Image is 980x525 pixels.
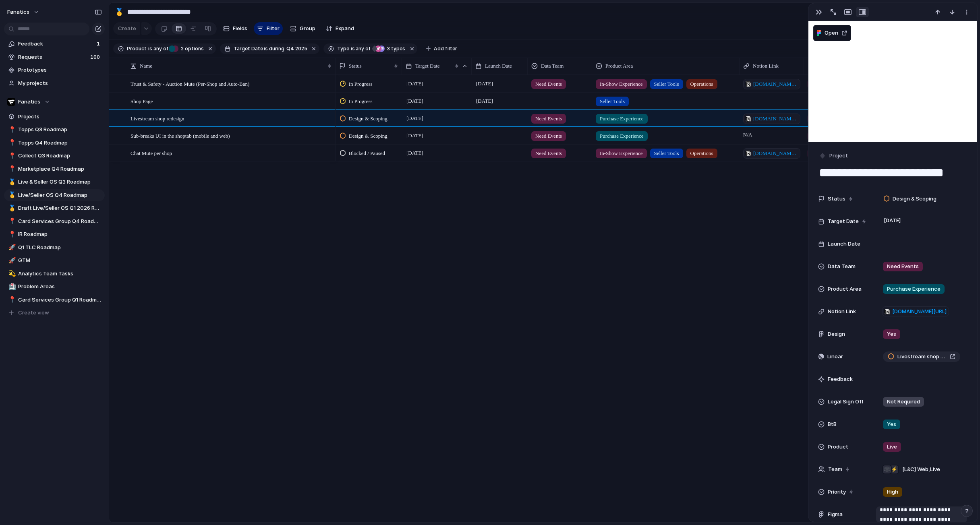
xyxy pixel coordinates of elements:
a: [DOMAIN_NAME][URL] [743,79,800,89]
span: [DATE] [474,79,495,89]
span: during [268,45,284,52]
div: 🏥 [8,282,14,291]
a: 📍Collect Q3 Roadmap [4,150,105,162]
div: 🥇 [115,6,124,17]
span: Yes [887,330,896,338]
span: Target Date [234,45,263,52]
span: Live & Seller OS Q3 Roadmap [18,178,102,186]
a: Projects [4,111,105,123]
span: Chat Mute per shop [131,148,172,157]
span: Q1 TLC Roadmap [18,244,102,252]
span: [DATE] [404,79,425,89]
span: Expand [336,25,354,33]
span: Create view [18,309,49,317]
span: Target Date [828,217,859,225]
span: Data Team [828,262,856,271]
span: Need Events [887,262,919,271]
span: BtB [828,420,837,428]
span: Target Date [415,62,440,70]
button: isany of [349,44,372,53]
a: 💫Analytics Team Tasks [4,268,105,280]
a: 🏥Problem Areas [4,281,105,293]
span: Purchase Experience [600,132,644,140]
a: 📍Marketplace Q4 Roadmap [4,163,105,175]
a: [DOMAIN_NAME][URL] [882,306,949,317]
span: Purchase Experience [600,115,644,123]
div: 🚀 [8,256,14,265]
span: Notion Link [828,308,856,316]
div: 📍 [8,125,14,134]
span: Topps Q4 Roadmap [18,139,102,147]
span: options [178,45,204,52]
span: Need Events [535,132,562,140]
div: 📍 [8,230,14,239]
span: Design & Scoping [349,132,387,140]
div: 🥇Live & Seller OS Q3 Roadmap [4,176,105,188]
a: 📍Card Services Group Q1 Roadmap [4,294,105,306]
button: 💫 [7,270,15,278]
span: Need Events [535,149,562,157]
div: 📍 [8,295,14,304]
div: 📍Card Services Group Q4 Roadmap [4,215,105,227]
span: any of [355,45,371,52]
button: 🏥 [7,283,15,291]
span: Analytics Team Tasks [18,270,102,278]
span: Shop Page [131,96,153,105]
span: Collect Q3 Roadmap [18,152,102,160]
span: Seller Tools [654,80,679,88]
span: Operations [690,149,713,157]
button: 📍 [7,230,15,238]
span: any of [152,45,168,52]
span: [DATE] [882,216,903,225]
span: Product Area [605,62,633,70]
button: 2 options [169,44,205,53]
span: Figma [828,511,843,519]
button: 📍 [7,165,15,173]
span: Prototypes [18,66,102,74]
button: Fields [220,22,251,35]
span: Feedback [18,40,94,48]
span: N/A [740,128,804,139]
div: 🚀 [8,243,14,252]
span: Operations [690,80,713,88]
a: 📍Topps Q3 Roadmap [4,124,105,136]
span: [DATE] [404,96,425,106]
span: types [385,45,405,52]
div: 🕸 [883,465,891,473]
span: 1 [97,40,102,48]
span: Trust & Safety - Auction Mute (Per-Shop and Auto-Ban) [131,79,249,88]
span: In-Show Experience [600,149,643,157]
button: Add filter [421,43,462,54]
span: Seller Tools [600,97,625,105]
span: Status [349,62,362,70]
span: Filter [267,25,280,33]
button: 🥇 [7,191,15,199]
div: 📍 [8,138,14,147]
span: Name [140,62,152,70]
button: Fanatics [4,96,105,108]
span: High [887,488,898,496]
a: 🥇Live/Seller OS Q4 Roadmap [4,189,105,201]
span: Group [300,25,315,33]
a: 🚀GTM [4,254,105,267]
button: 🥇 [7,178,15,186]
span: Need Events [535,80,562,88]
span: Card Services Group Q1 Roadmap [18,296,102,304]
span: Launch Date [485,62,512,70]
span: GTM [18,256,102,265]
span: IR Roadmap [18,230,102,238]
span: Project [829,152,848,160]
div: 🥇Draft Live/Seller OS Q1 2026 Roadmap [4,202,105,214]
button: Create view [4,307,105,319]
span: Product Area [828,285,862,293]
button: Project [817,150,850,162]
span: Notion Link [753,62,779,70]
span: is [351,45,355,52]
button: 📍 [7,296,15,304]
span: Priority [828,488,846,496]
a: 🚀Q1 TLC Roadmap [4,242,105,254]
button: 🚀 [7,244,15,252]
button: isduring [263,44,286,53]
